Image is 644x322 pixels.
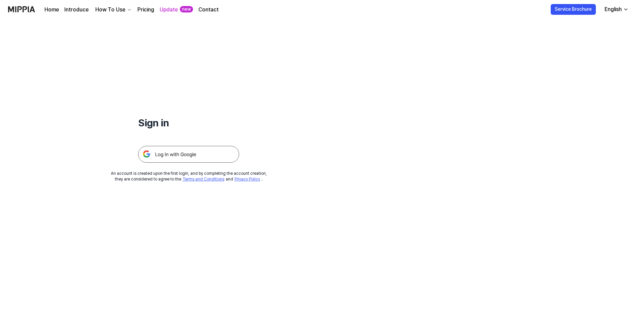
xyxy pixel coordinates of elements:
a: Privacy Policy [234,177,260,182]
button: English [599,3,633,16]
a: Pricing [137,6,154,14]
div: An account is created upon the first login, and by completing the account creation, they are cons... [111,171,267,182]
button: Service Brochure [551,4,596,15]
h1: Sign in [138,116,239,130]
a: Introduce [64,6,89,14]
a: Terms and Conditions [183,177,224,182]
img: 구글 로그인 버튼 [138,146,239,163]
button: How To Use [94,6,132,14]
div: How To Use [94,6,127,14]
a: Contact [198,6,219,14]
div: new [180,6,193,13]
div: English [603,5,623,13]
a: Update [160,6,178,14]
a: Home [44,6,59,14]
